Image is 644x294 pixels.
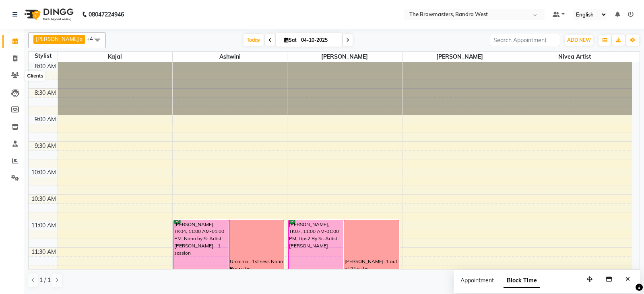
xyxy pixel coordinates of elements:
[402,52,517,62] span: [PERSON_NAME]
[89,3,124,26] b: 08047224946
[517,52,632,62] span: Nivea Artist
[460,277,494,284] span: Appointment
[33,142,58,150] div: 9:30 AM
[21,3,76,26] img: logo
[622,273,634,286] button: Close
[33,89,58,97] div: 8:30 AM
[58,52,172,62] span: Kajal
[29,52,58,60] div: Stylist
[87,35,99,42] span: +4
[33,62,58,71] div: 8:00 AM
[490,34,560,46] input: Search Appointment
[282,37,299,43] span: Sat
[30,221,58,230] div: 11:00 AM
[287,52,402,62] span: [PERSON_NAME]
[30,248,58,256] div: 11:30 AM
[567,37,591,43] span: ADD NEW
[30,168,58,177] div: 10:00 AM
[30,195,58,203] div: 10:30 AM
[504,274,540,288] span: Block Time
[565,35,593,46] button: ADD NEW
[25,71,45,81] div: Clients
[244,34,264,46] span: Today
[173,52,287,62] span: Ashwini
[39,276,51,284] span: 1 / 1
[230,258,284,286] div: Umaima : 1st sess Nano Brows by [PERSON_NAME], paid 5k - [PERSON_NAME]
[79,36,83,42] a: x
[33,115,58,124] div: 9:00 AM
[36,36,79,42] span: [PERSON_NAME]
[345,258,398,286] div: [PERSON_NAME]: 1 out of 2 lips by [PERSON_NAME], paid 5k - [PERSON_NAME]
[299,34,339,46] input: 2025-10-04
